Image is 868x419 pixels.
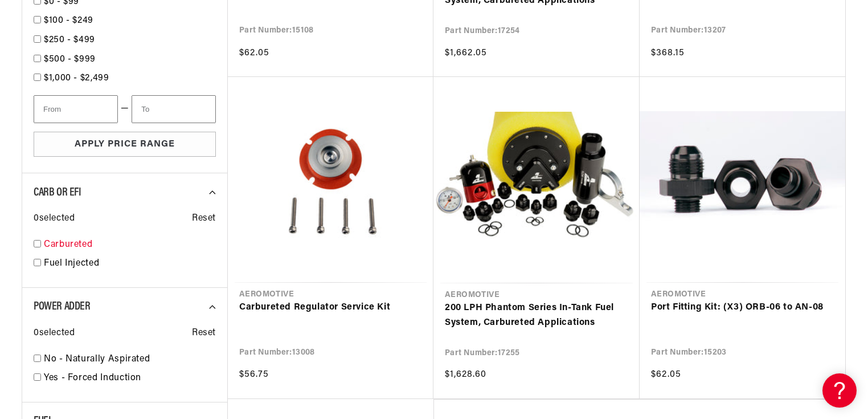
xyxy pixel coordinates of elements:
span: 0 selected [34,326,75,341]
span: $250 - $499 [44,35,95,44]
input: To [132,95,216,123]
a: Yes - Forced Induction [44,371,216,386]
a: Carbureted [44,238,216,253]
span: — [121,101,129,116]
span: Reset [192,211,216,226]
span: $1,000 - $2,499 [44,74,109,83]
a: Fuel Injected [44,257,216,271]
span: Power Adder [34,301,91,312]
span: Reset [192,326,216,341]
span: CARB or EFI [34,187,81,198]
input: From [34,95,118,123]
a: 200 LPH Phantom Series In-Tank Fuel System, Carbureted Applications [445,301,628,330]
a: Carbureted Regulator Service Kit [239,300,422,315]
span: 0 selected [34,211,75,226]
a: No - Naturally Aspirated [44,352,216,367]
span: $500 - $999 [44,55,96,64]
a: Port Fitting Kit: (X3) ORB-06 to AN-08 [651,300,834,315]
span: $100 - $249 [44,16,93,25]
button: Apply Price Range [34,132,216,157]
